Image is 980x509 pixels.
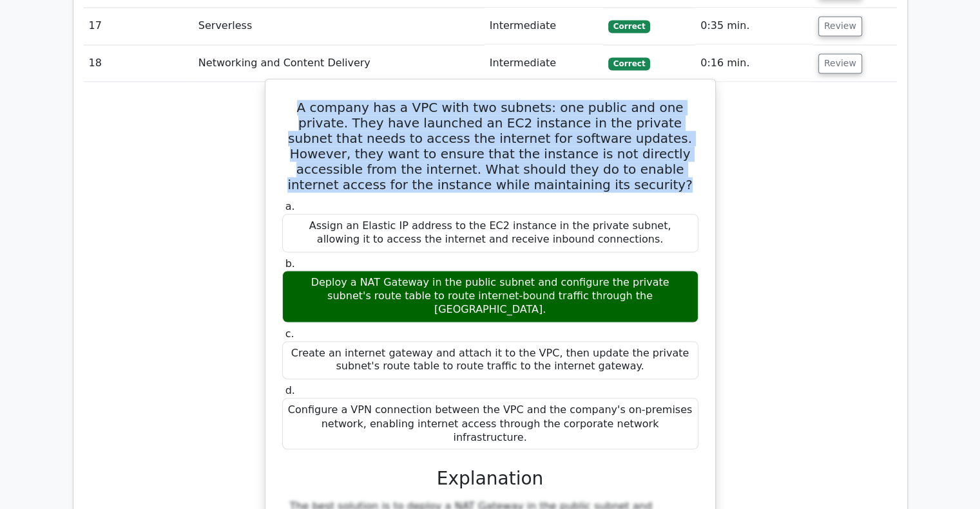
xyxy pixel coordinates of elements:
[193,8,485,44] td: Serverless
[695,8,813,44] td: 0:35 min.
[285,328,294,340] span: c.
[285,384,295,396] span: d.
[608,20,650,33] span: Correct
[485,45,603,82] td: Intermediate
[285,257,295,270] span: b.
[84,8,193,44] td: 17
[282,214,698,252] div: Assign an Elastic IP address to the EC2 instance in the private subnet, allowing it to access the...
[285,200,295,212] span: a.
[282,270,698,322] div: Deploy a NAT Gateway in the public subnet and configure the private subnet's route table to route...
[193,45,485,82] td: Networking and Content Delivery
[485,8,603,44] td: Intermediate
[290,467,691,489] h3: Explanation
[84,45,193,82] td: 18
[818,16,862,36] button: Review
[608,57,650,70] span: Correct
[282,341,698,380] div: Create an internet gateway and attach it to the VPC, then update the private subnet's route table...
[282,398,698,449] div: Configure a VPN connection between the VPC and the company's on-premises network, enabling intern...
[818,53,862,73] button: Review
[281,100,700,192] h5: A company has a VPC with two subnets: one public and one private. They have launched an EC2 insta...
[695,45,813,82] td: 0:16 min.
